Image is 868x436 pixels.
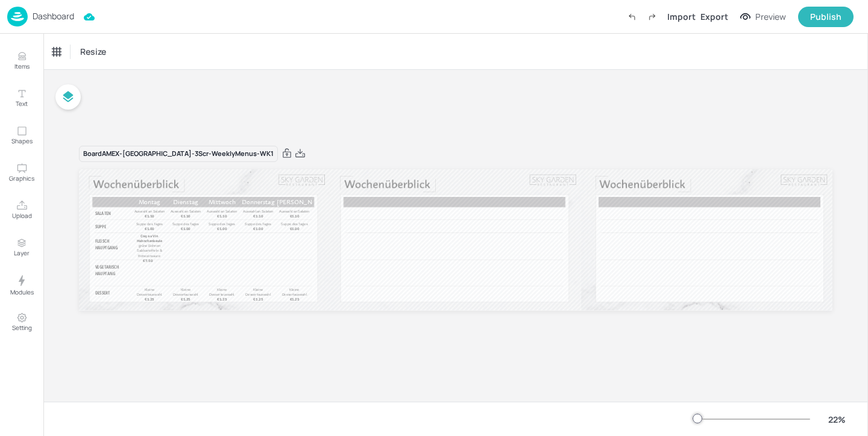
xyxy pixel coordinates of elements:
span: €1.00 [290,226,300,231]
span: €1.10 [290,214,300,219]
span: Donnerstag [242,198,274,206]
span: Kleine Dessertauswahl [245,287,271,297]
span: €1.10 [145,214,154,219]
span: €1.25 [145,297,154,302]
div: Export [700,10,728,23]
span: €1.25 [217,297,227,302]
div: 22 % [822,413,851,426]
div: Publish [810,10,841,23]
span: Kleine Dessertauswahl [282,287,307,297]
span: Auswahl an Salaten [243,209,274,214]
span: Coq au Vin Hahnchenkeule [137,234,163,243]
span: grüne Bohnen Salzkartoffeln & Rotweinsauce [137,243,162,258]
span: Auswahl an Salaten [134,209,165,214]
span: Montag [139,198,160,206]
span: VEGETARISCH HAUPTANG [95,264,119,277]
span: €1.10 [217,214,227,219]
span: FLEISCH HAUPTGANG [95,238,118,251]
div: Import [667,10,696,23]
div: Preview [755,10,786,23]
div: Board AMEX-[GEOGRAPHIC_DATA]-3Scr-WeeklyMenus-WK1 [79,146,278,162]
span: Suppe des Tages [245,222,271,226]
span: Auswahl an Salaten [279,209,310,214]
span: Suppe des Tages [136,222,163,226]
label: Undo (Ctrl + Z) [621,7,642,27]
span: €1.00 [253,226,263,231]
span: Auswahl an Salaten [171,209,201,214]
span: DESSERT [95,290,110,296]
button: Preview [733,8,793,26]
span: Kleine Dessertauswahl [209,287,234,297]
span: €1.10 [253,214,263,219]
span: Suppe des Tages [172,222,199,226]
span: Mittwoch [209,198,236,206]
span: €1.00 [145,226,154,231]
span: Kleine Dessertauswahl [173,287,198,297]
span: Suppe des Tages [209,222,235,226]
span: €1.25 [290,297,300,302]
span: €1.25 [253,297,263,302]
label: Redo (Ctrl + Y) [642,7,662,27]
span: Auswahl an Salaten [207,209,237,214]
span: Suppe des Tages [281,222,307,226]
img: logo-86c26b7e.jpg [7,7,28,26]
span: [PERSON_NAME] [277,198,312,214]
span: €7.50 [143,258,153,263]
span: €1.00 [181,226,190,231]
span: €1.00 [217,226,227,231]
span: SUPPE [95,223,107,230]
span: €1.10 [181,214,190,219]
button: Publish [798,7,854,27]
span: SALATEN [95,211,111,217]
p: Dashboard [33,12,74,20]
span: €1.25 [181,297,190,302]
span: Resize [78,45,108,58]
span: Kleine Dessertauswahl [137,287,162,297]
span: Dienstag [173,198,198,206]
